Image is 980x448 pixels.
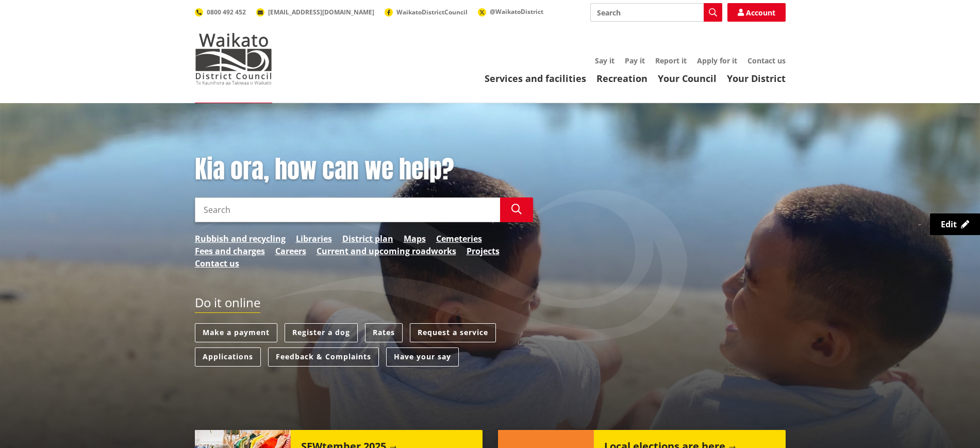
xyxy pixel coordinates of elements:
[478,7,543,16] a: @WaikatoDistrict
[256,8,374,16] a: [EMAIL_ADDRESS][DOMAIN_NAME]
[365,323,403,342] a: Rates
[195,257,239,270] a: Contact us
[386,347,459,367] a: Have your say
[285,323,358,342] a: Register a dog
[410,323,496,342] a: Request a service
[727,3,786,22] a: Account
[727,72,786,85] a: Your District
[590,3,722,22] input: Search input
[436,233,482,245] a: Cemeteries
[485,72,586,85] a: Services and facilities
[296,233,332,245] a: Libraries
[317,245,456,257] a: Current and upcoming roadworks
[596,72,647,85] a: Recreation
[748,56,786,65] a: Contact us
[625,56,645,65] a: Pay it
[207,8,246,16] span: 0800 492 452
[195,323,277,342] a: Make a payment
[275,245,306,257] a: Careers
[195,347,261,367] a: Applications
[195,295,260,313] h2: Do it online
[655,56,687,65] a: Report it
[658,72,717,85] a: Your Council
[342,233,393,245] a: District plan
[697,56,737,65] a: Apply for it
[195,8,246,16] a: 0800 492 452
[467,245,500,257] a: Projects
[195,197,500,222] input: Search input
[490,7,543,16] span: @WaikatoDistrict
[385,8,468,16] a: WaikatoDistrictCouncil
[404,233,426,245] a: Maps
[396,8,468,16] span: WaikatoDistrictCouncil
[930,213,980,235] a: Edit
[268,347,379,367] a: Feedback & Complaints
[595,56,614,65] a: Say it
[195,33,272,85] img: Waikato District Council - Te Kaunihera aa Takiwaa o Waikato
[195,245,265,257] a: Fees and charges
[195,233,286,245] a: Rubbish and recycling
[941,219,957,230] span: Edit
[268,8,374,16] span: [EMAIL_ADDRESS][DOMAIN_NAME]
[195,155,533,185] h1: Kia ora, how can we help?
